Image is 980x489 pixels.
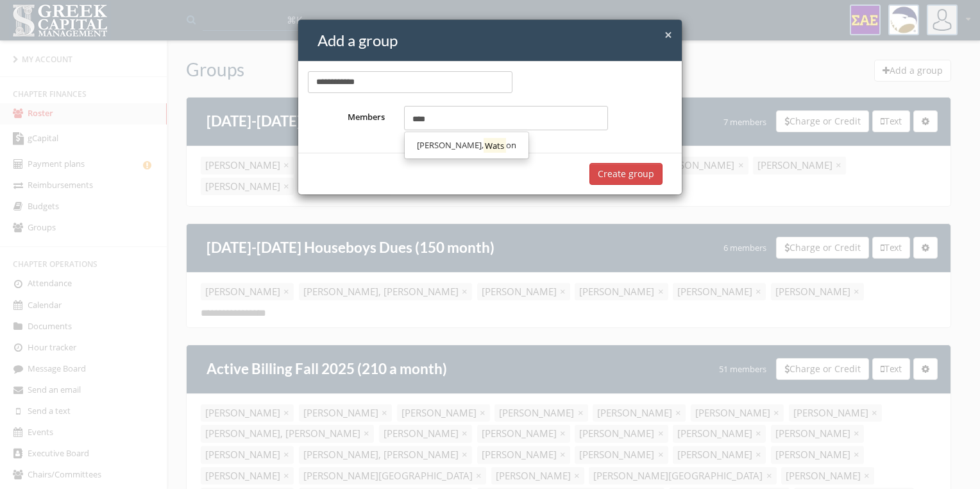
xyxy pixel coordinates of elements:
label: Members [298,107,394,123]
span: × [664,26,672,44]
mark: Wats [484,138,506,153]
h4: Add a group [317,30,672,51]
a: [PERSON_NAME],Watson [409,135,524,155]
span: on [506,139,516,151]
span: [PERSON_NAME], [417,139,484,151]
button: Create group [589,163,663,185]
